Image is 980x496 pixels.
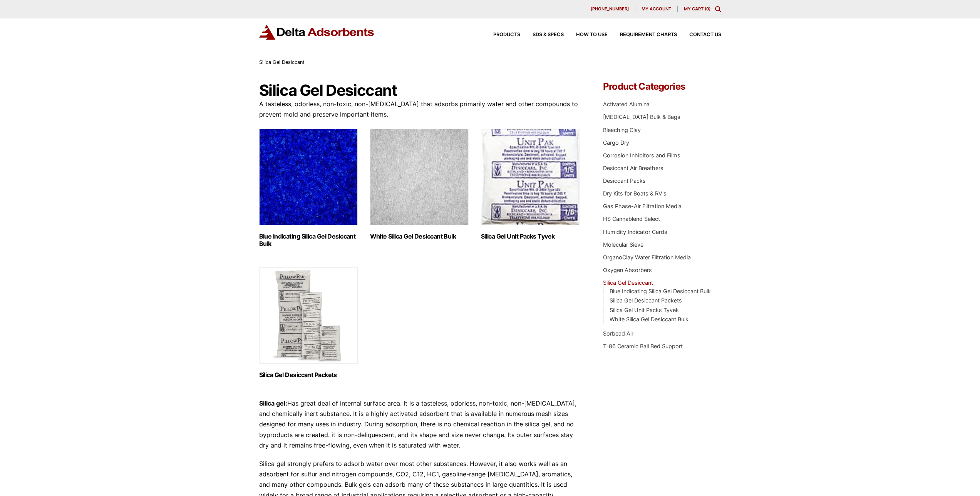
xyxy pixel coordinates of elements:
[259,59,305,65] span: Silica Gel Desiccant
[610,288,711,294] a: Blue Indicating Silica Gel Desiccant Bulk
[603,203,682,209] a: Gas Phase-Air Filtration Media
[259,82,580,99] h1: Silica Gel Desiccant
[608,32,677,37] a: Requirement Charts
[259,25,375,40] img: Delta Adsorbents
[259,398,580,451] p: Has great deal of internal surface area. It is a tasteless, odorless, non-toxic, non-[MEDICAL_DAT...
[259,233,358,247] h2: Blue Indicating Silica Gel Desiccant Bulk
[603,101,650,107] a: Activated Alumina
[370,129,469,240] a: Visit product category White Silica Gel Desiccant Bulk
[610,307,679,313] a: Silica Gel Unit Packs Tyvek
[620,32,677,37] span: Requirement Charts
[603,190,667,197] a: Dry Kits for Boats & RV's
[603,267,652,273] a: Oxygen Absorbers
[259,267,358,364] img: Silica Gel Desiccant Packets
[603,330,633,337] a: Sorbead Air
[259,267,358,379] a: Visit product category Silica Gel Desiccant Packets
[259,99,580,120] p: A tasteless, odorless, non-toxic, non-[MEDICAL_DATA] that adsorbs primarily water and other compo...
[706,6,709,12] span: 0
[603,241,643,248] a: Molecular Sieve
[603,215,660,222] a: HS Cannablend Select
[564,32,608,37] a: How to Use
[520,32,564,37] a: SDS & SPECS
[642,7,671,11] span: My account
[603,254,691,261] a: OrganoClay Water Filtration Media
[603,177,646,184] a: Desiccant Packs
[493,32,520,37] span: Products
[370,233,469,240] h2: White Silica Gel Desiccant Bulk
[677,32,721,37] a: Contact Us
[481,129,580,240] a: Visit product category Silica Gel Unit Packs Tyvek
[603,82,721,91] h4: Product Categories
[259,371,358,379] h2: Silica Gel Desiccant Packets
[603,152,680,159] a: Corrosion Inhibitors and Films
[603,114,680,120] a: [MEDICAL_DATA] Bulk & Bags
[591,7,629,11] span: [PHONE_NUMBER]
[603,165,663,171] a: Desiccant Air Breathers
[585,6,635,12] a: [PHONE_NUMBER]
[481,233,580,240] h2: Silica Gel Unit Packs Tyvek
[715,6,721,12] div: Toggle Modal Content
[603,279,653,286] a: Silica Gel Desiccant
[259,129,358,225] img: Blue Indicating Silica Gel Desiccant Bulk
[684,6,710,12] a: My Cart (0)
[576,32,608,37] span: How to Use
[603,343,683,349] a: T-86 Ceramic Ball Bed Support
[635,6,678,12] a: My account
[610,316,689,322] a: White Silica Gel Desiccant Bulk
[689,32,721,37] span: Contact Us
[481,129,580,225] img: Silica Gel Unit Packs Tyvek
[603,139,629,146] a: Cargo Dry
[481,32,520,37] a: Products
[533,32,564,37] span: SDS & SPECS
[370,129,469,225] img: White Silica Gel Desiccant Bulk
[603,127,641,133] a: Bleaching Clay
[603,229,667,235] a: Humidity Indicator Cards
[259,399,287,407] strong: Silica gel:
[259,129,358,247] a: Visit product category Blue Indicating Silica Gel Desiccant Bulk
[610,297,682,304] a: Silica Gel Desiccant Packets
